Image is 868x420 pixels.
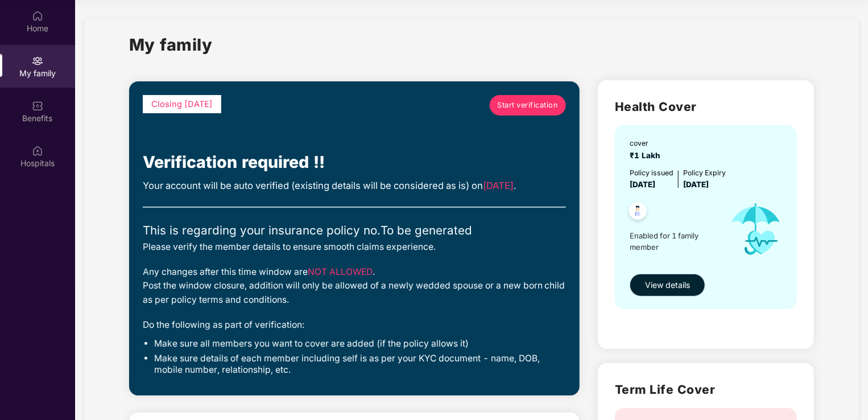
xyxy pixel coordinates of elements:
h2: Term Life Cover [615,380,797,399]
span: [DATE] [683,180,709,189]
div: cover [630,138,664,149]
div: This is regarding your insurance policy no. To be generated [143,221,566,240]
span: View details [645,279,690,291]
div: Policy issued [630,167,673,178]
div: Do the following as part of verification: [143,318,566,332]
span: NOT ALLOWED [308,266,373,277]
img: svg+xml;base64,PHN2ZyBpZD0iQmVuZWZpdHMiIHhtbG5zPSJodHRwOi8vd3d3LnczLm9yZy8yMDAwL3N2ZyIgd2lkdGg9Ij... [32,100,43,112]
img: svg+xml;base64,PHN2ZyBpZD0iSG9zcGl0YWxzIiB4bWxucz0iaHR0cDovL3d3dy53My5vcmcvMjAwMC9zdmciIHdpZHRoPS... [32,145,43,157]
div: Verification required !! [143,150,566,175]
span: Enabled for 1 family member [630,230,720,253]
span: Closing [DATE] [151,99,213,109]
div: Policy Expiry [683,167,726,178]
button: View details [630,274,705,297]
div: Your account will be auto verified (existing details will be considered as is) on . [143,178,566,193]
span: Start verification [498,100,559,111]
img: svg+xml;base64,PHN2ZyB4bWxucz0iaHR0cDovL3d3dy53My5vcmcvMjAwMC9zdmciIHdpZHRoPSI0OC45NDMiIGhlaWdodD... [624,199,652,227]
span: [DATE] [483,180,514,191]
div: Please verify the member details to ensure smooth claims experience. [143,240,566,254]
h2: Health Cover [615,97,797,116]
img: icon [720,191,792,268]
div: Any changes after this time window are . Post the window closure, addition will only be allowed o... [143,265,566,307]
span: [DATE] [630,180,655,189]
h1: My family [129,32,213,57]
li: Make sure all members you want to cover are added (if the policy allows it) [154,338,566,350]
a: Start verification [490,95,566,116]
li: Make sure details of each member including self is as per your KYC document - name, DOB, mobile n... [154,353,566,376]
span: ₹1 Lakh [630,151,664,160]
img: svg+xml;base64,PHN2ZyB3aWR0aD0iMjAiIGhlaWdodD0iMjAiIHZpZXdCb3g9IjAgMCAyMCAyMCIgZmlsbD0ibm9uZSIgeG... [32,55,43,67]
img: svg+xml;base64,PHN2ZyBpZD0iSG9tZSIgeG1sbnM9Imh0dHA6Ly93d3cudzMub3JnLzIwMDAvc3ZnIiB3aWR0aD0iMjAiIG... [32,10,43,22]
